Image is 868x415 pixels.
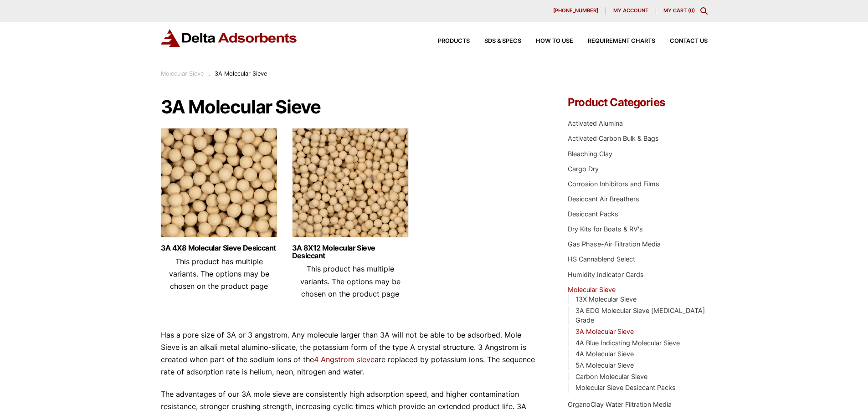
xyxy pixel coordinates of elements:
[568,210,618,218] a: Desiccant Packs
[690,7,693,14] span: 0
[314,355,375,364] a: 4 Angstrom sieve
[161,97,541,117] h1: 3A Molecular Sieve
[161,29,298,47] img: Delta Adsorbents
[423,38,470,44] a: Products
[521,38,573,44] a: How to Use
[568,195,639,203] a: Desiccant Air Breathers
[568,400,672,408] a: OrganoClay Water Filtration Media
[568,271,644,278] a: Humidity Indicator Cards
[568,240,661,248] a: Gas Phase-Air Filtration Media
[161,329,541,379] p: Has a pore size of 3A or 3 angstrom. Any molecule larger than 3A will not be able to be adsorbed....
[588,38,655,44] span: Requirement Charts
[546,7,606,15] a: [PHONE_NUMBER]
[575,295,637,303] a: 13X Molecular Sieve
[575,350,634,358] a: 4A Molecular Sieve
[575,307,705,324] a: 3A EDG Molecular Sieve [MEDICAL_DATA] Grade
[568,180,659,188] a: Corrosion Inhibitors and Films
[606,7,656,15] a: My account
[470,38,521,44] a: SDS & SPECS
[169,257,269,291] span: This product has multiple variants. The options may be chosen on the product page
[536,38,573,44] span: How to Use
[161,244,277,252] a: 3A 4X8 Molecular Sieve Desiccant
[573,38,655,44] a: Requirement Charts
[575,361,634,369] a: 5A Molecular Sieve
[292,244,409,260] a: 3A 8X12 Molecular Sieve Desiccant
[568,286,616,293] a: Molecular Sieve
[655,38,708,44] a: Contact Us
[613,8,648,13] span: My account
[568,97,707,108] h4: Product Categories
[568,119,623,127] a: Activated Alumina
[553,8,598,13] span: [PHONE_NUMBER]
[568,255,635,263] a: HS Cannablend Select
[575,328,634,335] a: 3A Molecular Sieve
[575,373,647,380] a: Carbon Molecular Sieve
[568,225,643,233] a: Dry Kits for Boats & RV's
[161,70,204,77] a: Molecular Sieve
[208,70,210,77] span: :
[568,165,599,173] a: Cargo Dry
[438,38,470,44] span: Products
[575,384,676,391] a: Molecular Sieve Desiccant Packs
[568,150,612,158] a: Bleaching Clay
[663,7,695,14] a: My Cart (0)
[700,7,708,15] div: Toggle Modal Content
[568,134,659,142] a: Activated Carbon Bulk & Bags
[484,38,521,44] span: SDS & SPECS
[300,264,401,298] span: This product has multiple variants. The options may be chosen on the product page
[670,38,708,44] span: Contact Us
[575,339,680,347] a: 4A Blue Indicating Molecular Sieve
[215,70,267,77] span: 3A Molecular Sieve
